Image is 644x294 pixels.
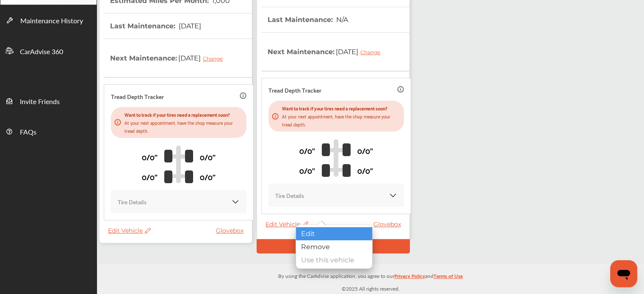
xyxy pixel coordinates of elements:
p: Tread Depth Tracker [268,85,321,95]
th: Last Maintenance : [110,14,201,38]
p: Tire Details [118,197,146,206]
p: At your next appointment, have the shop measure your tread depth. [282,112,401,128]
span: [DATE] [177,22,201,30]
div: Remove [296,240,372,253]
p: 0/0" [142,170,158,183]
span: CarAdvise 360 [20,47,63,58]
span: [DATE] [177,47,229,69]
img: KOKaJQAAAABJRU5ErkJggg== [231,198,240,206]
a: Glovebox [373,220,405,228]
th: Next Maintenance : [268,33,387,71]
img: tire_track_logo.b900bcbc.svg [322,139,351,177]
span: FAQs [20,127,36,138]
span: [DATE] [334,41,387,62]
p: 0/0" [299,144,315,157]
span: N/A [335,16,348,24]
p: At your next appointment, have the shop measure your tread depth. [124,118,243,135]
iframe: Button to launch messaging window [610,260,637,287]
p: By using the CarAdvise application, you agree to our and [97,271,644,280]
span: Invite Friends [20,96,60,107]
p: 0/0" [142,150,158,163]
p: Want to track if your tires need a replacement soon? [282,104,401,112]
p: 0/0" [357,144,373,157]
a: Terms of Use [434,271,463,284]
th: Last Maintenance : [268,7,348,32]
p: 0/0" [299,164,315,177]
div: Default [257,239,410,253]
img: KOKaJQAAAABJRU5ErkJggg== [389,191,397,200]
a: Glovebox [216,227,248,234]
span: Edit Vehicle [108,227,151,234]
p: 0/0" [357,164,373,177]
div: Change [203,55,227,62]
div: Change [360,49,384,55]
div: Edit [296,227,372,240]
p: Tread Depth Tracker [111,91,164,101]
p: Tire Details [275,190,304,200]
p: 0/0" [200,150,216,163]
span: Maintenance History [20,16,83,27]
a: Privacy Policy [394,271,425,284]
th: Next Maintenance : [110,39,229,77]
span: Edit Vehicle [265,220,308,228]
p: Want to track if your tires need a replacement soon? [124,110,243,118]
p: 0/0" [200,170,216,183]
a: Maintenance History [0,5,97,35]
div: Use this vehicle [296,253,372,267]
img: tire_track_logo.b900bcbc.svg [164,145,193,183]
